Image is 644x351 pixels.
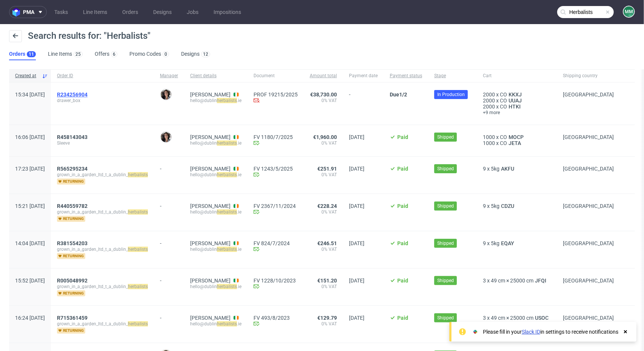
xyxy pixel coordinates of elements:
[190,166,231,172] a: [PERSON_NAME]
[190,98,241,104] div: hello@dublin .ie
[57,179,85,185] span: returning
[500,92,507,98] span: CO
[57,134,89,140] a: R458143043
[57,166,88,172] span: R565295234
[390,73,422,79] span: Payment status
[483,315,551,321] div: x
[500,98,507,104] span: CO
[190,321,241,327] div: hello@dublin .ie
[397,315,408,321] span: Paid
[190,278,231,284] a: [PERSON_NAME]
[349,166,364,172] span: [DATE]
[563,134,614,140] span: [GEOGRAPHIC_DATA]
[78,6,112,18] a: Line Items
[128,284,148,289] mark: herbalists
[190,203,231,209] a: [PERSON_NAME]
[483,240,551,246] div: x
[57,172,148,178] span: grown_in_a_garden_ltd_t_a_dublin_
[310,321,337,327] span: 0% VAT
[491,278,533,284] span: 49 cm × 25000 cm
[349,73,378,79] span: Payment date
[129,48,169,60] a: Promo Codes0
[483,104,551,110] div: x
[57,315,88,321] span: R715361459
[161,89,171,100] img: Moreno Martinez Cristina
[317,315,337,321] span: €129.79
[190,92,231,98] a: [PERSON_NAME]
[15,134,45,140] span: 16:06 [DATE]
[160,275,178,284] div: -
[57,73,148,79] span: Order ID
[29,52,34,57] div: 11
[128,172,148,177] mark: herbalists
[28,31,151,41] span: Search results for: "Herbalists"
[472,328,479,336] img: Slack
[563,166,614,172] span: [GEOGRAPHIC_DATA]
[533,278,548,284] span: JFQI
[57,321,148,327] span: grown_in_a_garden_ltd_t_a_dublin_
[254,278,298,284] a: FV 1228/10/2023
[15,315,45,321] span: 16:24 [DATE]
[437,91,465,98] span: In Production
[254,203,298,209] a: FV 2367/11/2024
[507,104,522,110] span: HTKI
[507,134,525,140] a: MOCP
[57,278,89,284] a: R005048992
[57,216,85,222] span: returning
[397,240,408,246] span: Paid
[437,134,454,140] span: Shipped
[57,203,89,209] a: R440559782
[254,134,298,140] a: FV 1180/7/2025
[500,166,516,172] a: AKFU
[563,92,614,98] span: [GEOGRAPHIC_DATA]
[310,246,337,252] span: 0% VAT
[57,166,89,172] a: R565295234
[349,92,378,116] span: -
[9,48,36,60] a: Orders11
[57,278,88,284] span: R005048992
[500,104,507,110] span: CO
[190,140,241,146] div: hello@dublin .ie
[190,134,231,140] a: [PERSON_NAME]
[483,328,618,336] div: Please fill in your in settings to receive notifications
[483,73,551,79] span: Cart
[483,98,551,104] div: x
[57,290,85,296] span: returning
[317,240,337,246] span: €246.51
[310,92,337,98] span: €38,730.00
[9,6,47,18] button: pma
[95,48,117,60] a: Offers6
[57,140,148,146] span: Sleeve
[507,98,523,104] a: UUAJ
[563,315,614,321] span: [GEOGRAPHIC_DATA]
[437,203,454,209] span: Shipped
[507,92,523,98] a: KKXJ
[397,203,408,209] span: Paid
[483,134,551,140] div: x
[57,328,85,334] span: returning
[190,240,231,246] a: [PERSON_NAME]
[313,134,337,140] span: €1,960.00
[217,284,237,289] mark: herbalists
[190,246,241,252] div: hello@dublin .ie
[349,315,364,321] span: [DATE]
[437,277,454,284] span: Shipped
[15,73,39,79] span: Created at
[160,163,178,172] div: -
[217,321,237,327] mark: herbalists
[128,209,148,215] mark: herbalists
[397,166,408,172] span: Paid
[483,278,486,284] span: 3
[563,240,614,246] span: [GEOGRAPHIC_DATA]
[397,278,408,284] span: Paid
[190,315,231,321] a: [PERSON_NAME]
[390,92,399,98] span: Due
[164,52,167,57] div: 0
[57,240,88,246] span: R381554203
[149,6,176,18] a: Designs
[483,203,551,209] div: x
[483,92,495,98] span: 2000
[317,166,337,172] span: €251.91
[507,140,523,146] span: JETA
